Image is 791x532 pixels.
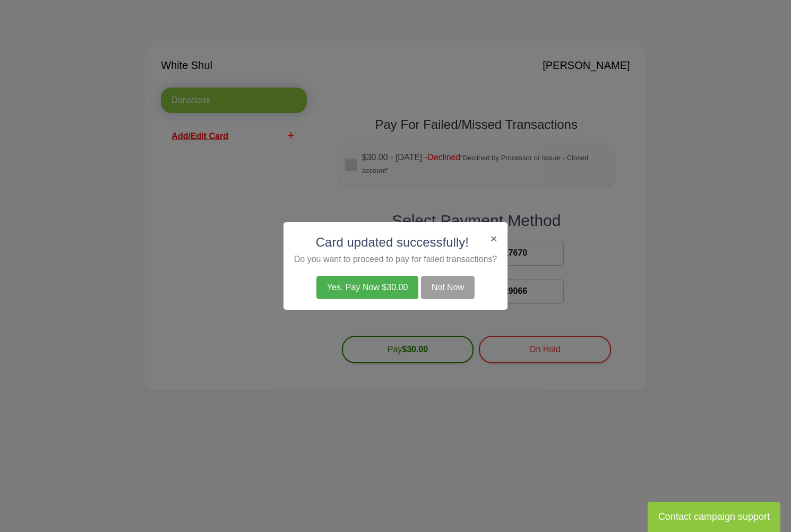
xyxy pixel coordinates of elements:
[294,252,497,267] p: Do you want to proceed to pay for failed transactions?
[421,276,475,299] button: Not Now
[648,502,780,532] button: Contact campaign support
[316,276,418,299] button: Yes, Pay Now $30.00
[491,232,497,245] span: ×
[294,233,497,252] h3: Card updated successfully!
[491,233,497,244] button: ×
